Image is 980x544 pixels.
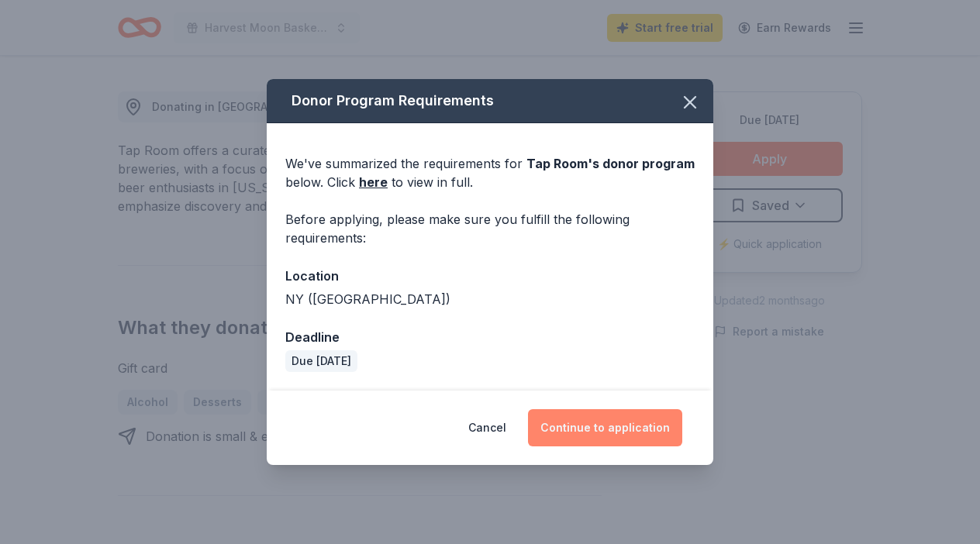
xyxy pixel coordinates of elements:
[285,290,695,308] div: NY ([GEOGRAPHIC_DATA])
[285,266,695,286] div: Location
[285,327,695,347] div: Deadline
[267,79,713,123] div: Donor Program Requirements
[468,409,506,446] button: Cancel
[285,350,357,372] div: Due [DATE]
[526,156,695,171] span: Tap Room 's donor program
[285,154,695,191] div: We've summarized the requirements for below. Click to view in full.
[359,173,388,191] a: here
[528,409,682,446] button: Continue to application
[285,210,695,247] div: Before applying, please make sure you fulfill the following requirements:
